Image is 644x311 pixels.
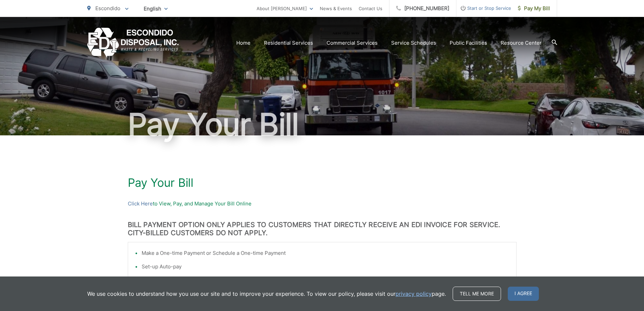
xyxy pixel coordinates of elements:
[450,39,487,47] a: Public Facilities
[142,263,509,271] li: Set-up Auto-pay
[139,3,173,15] span: English
[508,287,539,301] span: I agree
[391,39,436,47] a: Service Schedules
[320,4,352,13] a: News & Events
[257,4,313,13] a: About [PERSON_NAME]
[87,28,179,58] a: EDCD logo. Return to the homepage.
[87,290,446,298] p: We use cookies to understand how you use our site and to improve your experience. To view our pol...
[87,108,557,141] h1: Pay Your Bill
[128,200,517,208] p: to View, Pay, and Manage Your Bill Online
[142,276,509,284] li: Manage Stored Payments
[128,176,517,190] h1: Pay Your Bill
[501,39,542,47] a: Resource Center
[142,249,509,257] li: Make a One-time Payment or Schedule a One-time Payment
[95,5,120,12] span: Escondido
[128,200,153,208] a: Click Here
[396,290,432,298] a: privacy policy
[327,39,378,47] a: Commercial Services
[264,39,313,47] a: Residential Services
[359,4,382,13] a: Contact Us
[236,39,251,47] a: Home
[128,221,517,237] h3: BILL PAYMENT OPTION ONLY APPLIES TO CUSTOMERS THAT DIRECTLY RECEIVE AN EDI INVOICE FOR SERVICE. C...
[453,287,501,301] a: Tell me more
[518,4,550,13] span: Pay My Bill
